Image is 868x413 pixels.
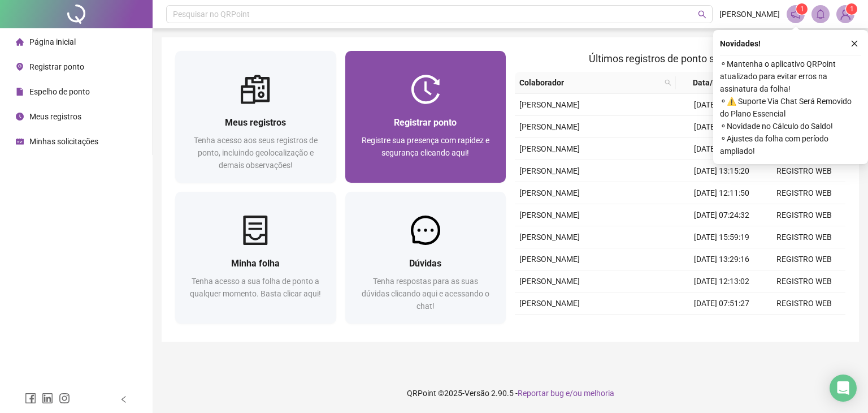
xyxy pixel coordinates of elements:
span: Espelho de ponto [29,87,90,96]
span: Dúvidas [409,258,441,269]
td: [DATE] 12:11:50 [680,182,763,204]
span: Reportar bug e/ou melhoria [518,389,614,398]
td: [DATE] 18:00:11 [680,315,763,337]
span: [PERSON_NAME] [519,233,580,242]
span: [PERSON_NAME] [519,277,580,286]
td: REGISTRO WEB [763,226,845,248]
a: Registrar pontoRegistre sua presença com rapidez e segurança clicando aqui! [345,51,506,183]
span: home [16,38,24,46]
td: REGISTRO WEB [763,248,845,270]
span: search [662,74,674,91]
td: [DATE] 12:19:24 [680,94,763,116]
td: REGISTRO WEB [763,270,845,292]
footer: QRPoint © 2025 - 2.90.5 - [153,373,868,413]
sup: Atualize o seu contato no menu Meus Dados [846,3,857,15]
td: REGISTRO WEB [763,292,845,315]
span: Página inicial [29,37,76,46]
span: facebook [25,393,36,404]
span: [PERSON_NAME] [519,299,580,308]
td: [DATE] 13:15:20 [680,160,763,182]
span: ⚬ Ajustes da folha com período ampliado! [720,132,861,157]
td: [DATE] 13:29:16 [680,248,763,270]
span: [PERSON_NAME] [519,210,580,220]
span: clock-circle [16,113,24,121]
span: environment [16,63,24,71]
td: [DATE] 07:51:27 [680,292,763,315]
span: 1 [800,5,804,13]
span: [PERSON_NAME] [519,144,580,153]
span: search [665,79,671,86]
span: linkedin [42,393,53,404]
span: [PERSON_NAME] [519,122,580,131]
td: REGISTRO WEB [763,182,845,204]
a: DúvidasTenha respostas para as suas dúvidas clicando aqui e acessando o chat! [345,192,506,324]
td: REGISTRO WEB [763,160,845,182]
div: Open Intercom Messenger [830,375,857,402]
span: Tenha respostas para as suas dúvidas clicando aqui e acessando o chat! [362,277,489,311]
th: Data/Hora [676,72,756,94]
td: [DATE] 15:59:19 [680,226,763,248]
span: [PERSON_NAME] [519,255,580,264]
span: Meus registros [29,112,81,121]
a: Minha folhaTenha acesso a sua folha de ponto a qualquer momento. Basta clicar aqui! [175,192,336,324]
span: notification [791,9,801,19]
span: schedule [16,137,24,145]
span: Últimos registros de ponto sincronizados [589,53,771,64]
span: close [850,40,858,48]
img: 89967 [837,6,854,23]
span: Registrar ponto [29,62,84,71]
span: file [16,88,24,96]
span: Tenha acesso aos seus registros de ponto, incluindo geolocalização e demais observações! [194,136,318,170]
span: Minhas solicitações [29,137,98,146]
span: [PERSON_NAME] [519,100,580,109]
td: [DATE] 18:18:23 [680,138,763,160]
sup: 1 [796,3,808,15]
td: REGISTRO WEB [763,315,845,337]
span: Data/Hora [680,76,743,89]
a: Meus registrosTenha acesso aos seus registros de ponto, incluindo geolocalização e demais observa... [175,51,336,183]
span: Meus registros [225,117,286,128]
span: [PERSON_NAME] [519,166,580,175]
span: 1 [850,5,854,13]
td: REGISTRO WEB [763,204,845,226]
span: [PERSON_NAME] [519,188,580,197]
span: search [698,10,706,19]
span: Minha folha [231,258,280,269]
td: [DATE] 12:13:02 [680,270,763,292]
span: [PERSON_NAME] [719,8,780,20]
span: left [120,395,128,403]
span: Tenha acesso a sua folha de ponto a qualquer momento. Basta clicar aqui! [190,277,321,298]
span: ⚬ Mantenha o aplicativo QRPoint atualizado para evitar erros na assinatura da folha! [720,58,861,95]
span: Colaborador [519,76,660,89]
td: [DATE] 07:40:56 [680,116,763,138]
span: Versão [465,389,489,398]
span: Registre sua presença com rapidez e segurança clicando aqui! [362,136,489,157]
span: ⚬ Novidade no Cálculo do Saldo! [720,120,861,132]
span: Novidades ! [720,37,761,50]
td: [DATE] 07:24:32 [680,204,763,226]
span: instagram [59,393,70,404]
span: bell [815,9,826,19]
span: ⚬ ⚠️ Suporte Via Chat Será Removido do Plano Essencial [720,95,861,120]
span: Registrar ponto [394,117,457,128]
